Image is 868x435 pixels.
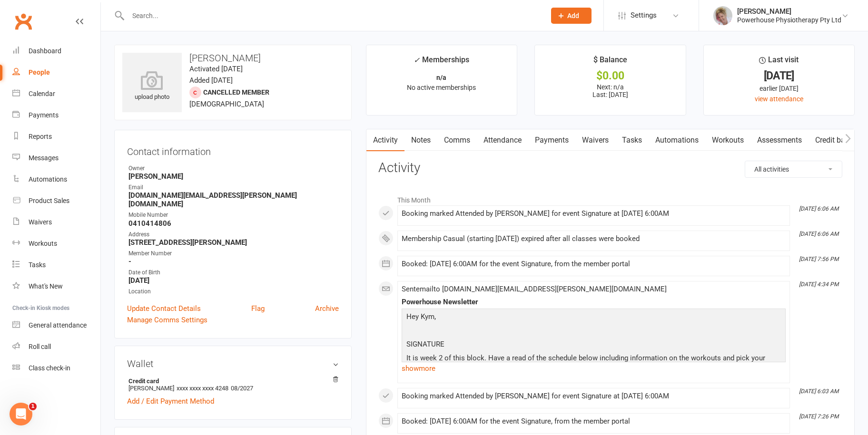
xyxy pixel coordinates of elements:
a: Class kiosk mode [12,358,100,379]
a: Automations [649,129,705,151]
i: [DATE] 6:06 AM [799,205,838,212]
p: Hey Kym, [404,311,783,325]
div: Tasks [29,261,46,269]
li: This Month [378,190,842,205]
h3: Contact information [127,143,339,157]
input: Search... [125,9,539,22]
strong: [DATE] [128,276,339,285]
i: [DATE] 4:34 PM [799,281,838,288]
div: Powerhouse Physiotherapy Pty Ltd [737,16,841,24]
div: Memberships [414,54,469,71]
span: Sent email to [DOMAIN_NAME][EMAIL_ADDRESS][PERSON_NAME][DOMAIN_NAME] [402,285,667,293]
span: No active memberships [407,84,476,91]
div: Owner [128,164,339,173]
div: Booked: [DATE] 6:00AM for the event Signature, from the member portal [402,417,786,425]
a: Waivers [575,129,615,151]
a: Payments [528,129,575,151]
strong: n/a [436,74,446,81]
div: Dashboard [29,47,61,55]
div: $0.00 [543,71,677,81]
a: Calendar [12,83,100,105]
a: Automations [12,169,100,190]
strong: [DOMAIN_NAME][EMAIL_ADDRESS][PERSON_NAME][DOMAIN_NAME] [128,191,339,208]
a: Waivers [12,212,100,233]
div: Payments [29,111,59,119]
div: Product Sales [29,197,69,204]
a: Attendance [477,129,528,151]
div: Email [128,183,339,192]
span: Settings [631,5,657,26]
img: thumb_image1590539733.png [713,6,732,25]
time: Activated [DATE] [189,65,243,73]
strong: [PERSON_NAME] [128,172,339,181]
a: show more [402,362,786,375]
a: Messages [12,147,100,169]
li: [PERSON_NAME] [127,376,339,393]
div: Calendar [29,90,55,97]
a: Archive [315,303,339,314]
span: Cancelled member [203,88,269,96]
p: Next: n/a Last: [DATE] [543,83,677,98]
a: Comms [437,129,477,151]
p: SIGNATURE [404,338,783,352]
time: Added [DATE] [189,76,233,85]
iframe: Intercom live chat [10,403,32,425]
span: [DEMOGRAPHIC_DATA] [189,100,264,108]
h3: [PERSON_NAME] [122,53,344,63]
a: What's New [12,276,100,297]
i: ✓ [414,56,420,65]
div: Booking marked Attended by [PERSON_NAME] for event Signature at [DATE] 6:00AM [402,210,786,218]
div: Membership Casual (starting [DATE]) expired after all classes were booked [402,235,786,243]
a: Activity [366,129,404,151]
a: Flag [251,303,265,314]
div: Mobile Number [128,211,339,220]
div: Reports [29,133,52,140]
div: People [29,68,50,76]
a: Manage Comms Settings [127,314,207,326]
i: [DATE] 7:26 PM [799,413,838,420]
div: Member Number [128,249,339,258]
div: Location [128,287,339,296]
a: Dashboard [12,40,100,62]
div: Booking marked Attended by [PERSON_NAME] for event Signature at [DATE] 6:00AM [402,392,786,400]
h3: Wallet [127,358,339,369]
div: $ Balance [593,54,627,71]
a: Add / Edit Payment Method [127,396,214,407]
div: [PERSON_NAME] [737,7,841,16]
div: Booked: [DATE] 6:00AM for the event Signature, from the member portal [402,260,786,268]
a: Update Contact Details [127,303,201,314]
a: Notes [404,129,437,151]
a: Assessments [750,129,809,151]
button: Add [551,8,592,24]
strong: Credit card [128,377,334,385]
a: Workouts [12,233,100,254]
a: Reports [12,126,100,147]
span: 08/2027 [231,385,253,392]
a: General attendance kiosk mode [12,315,100,336]
span: Add [568,12,580,19]
h3: Activity [378,161,842,175]
a: Workouts [705,129,750,151]
strong: 0410414806 [128,219,339,228]
div: Roll call [29,343,51,350]
p: It is week 2 of this block. Have a read of the schedule below including information on the workou... [404,352,783,377]
i: [DATE] 7:56 PM [799,256,838,262]
div: Date of Birth [128,268,339,277]
div: Messages [29,154,59,162]
strong: [STREET_ADDRESS][PERSON_NAME] [128,238,339,247]
div: Address [128,230,339,239]
strong: - [128,257,339,266]
div: [DATE] [712,71,846,81]
div: General attendance [29,321,87,329]
a: Tasks [615,129,649,151]
div: upload photo [122,71,182,102]
div: Automations [29,175,67,183]
div: Workouts [29,240,57,247]
i: [DATE] 6:06 AM [799,231,838,237]
span: xxxx xxxx xxxx 4248 [177,385,228,392]
span: 1 [29,403,37,410]
div: Last visit [759,54,799,71]
a: People [12,62,100,83]
i: [DATE] 6:03 AM [799,388,838,395]
div: Waivers [29,218,52,226]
